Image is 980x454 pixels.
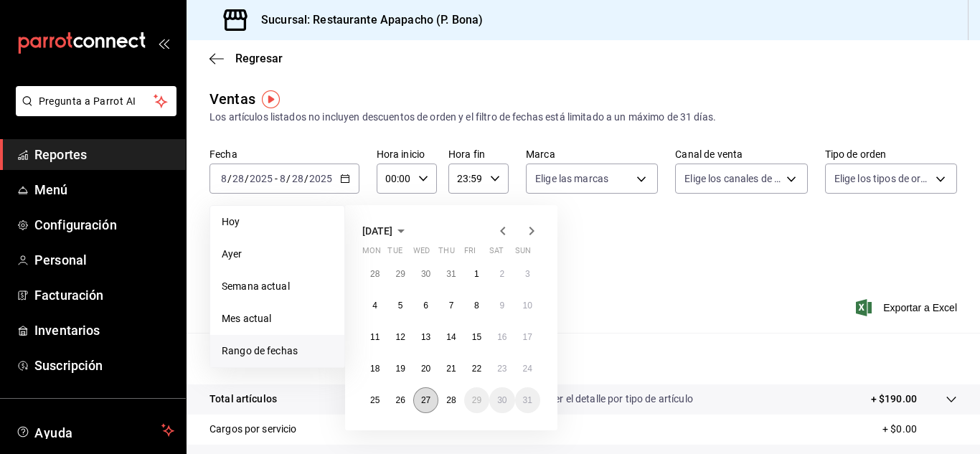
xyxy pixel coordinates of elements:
[395,332,405,342] abbr: August 12, 2025
[34,180,174,199] span: Menú
[882,422,957,437] p: + $0.00
[286,173,291,184] span: /
[523,364,532,374] abbr: August 24, 2025
[448,149,509,159] label: Hora fin
[220,173,227,184] input: --
[262,90,280,108] img: Tooltip marker
[446,395,456,405] abbr: August 28, 2025
[472,364,481,374] abbr: August 22, 2025
[464,246,476,261] abbr: Friday
[250,11,483,29] h3: Sucursal: Restaurante Apapacho (P. Bona)
[497,395,507,405] abbr: August 30, 2025
[489,356,514,382] button: August 23, 2025
[489,246,504,261] abbr: Saturday
[387,356,413,382] button: August 19, 2025
[209,88,255,110] div: Ventas
[249,173,273,184] input: ----
[34,145,174,164] span: Reportes
[222,311,333,326] span: Mes actual
[34,285,174,305] span: Facturación
[34,215,174,235] span: Configuración
[497,332,507,342] abbr: August 16, 2025
[464,356,489,382] button: August 22, 2025
[279,173,286,184] input: --
[10,104,176,119] a: Pregunta a Parrot AI
[209,110,957,125] div: Los artículos listados no incluyen descuentos de orden y el filtro de fechas está limitado a un m...
[489,293,514,318] button: August 9, 2025
[526,149,658,159] label: Marca
[370,395,380,405] abbr: August 25, 2025
[222,344,333,359] span: Rango de fechas
[291,173,304,184] input: --
[525,269,530,279] abbr: August 3, 2025
[446,364,456,374] abbr: August 21, 2025
[304,173,308,184] span: /
[684,171,781,186] span: Elige los canales de venta
[523,395,532,405] abbr: August 31, 2025
[446,332,456,342] abbr: August 14, 2025
[362,246,381,261] abbr: Monday
[489,387,514,413] button: August 30, 2025
[34,356,174,375] span: Suscripción
[499,269,504,279] abbr: August 2, 2025
[421,364,430,374] abbr: August 20, 2025
[413,246,430,261] abbr: Wednesday
[377,149,437,159] label: Hora inicio
[489,324,514,350] button: August 16, 2025
[34,321,174,340] span: Inventarios
[515,387,540,413] button: August 31, 2025
[464,324,489,350] button: August 15, 2025
[438,324,463,350] button: August 14, 2025
[395,269,405,279] abbr: July 29, 2025
[209,149,359,159] label: Fecha
[362,356,387,382] button: August 18, 2025
[423,301,428,311] abbr: August 6, 2025
[362,222,410,240] button: [DATE]
[370,269,380,279] abbr: July 28, 2025
[222,214,333,230] span: Hoy
[515,246,531,261] abbr: Sunday
[34,422,156,439] span: Ayuda
[362,387,387,413] button: August 25, 2025
[209,392,277,407] p: Total artículos
[362,261,387,287] button: July 28, 2025
[523,332,532,342] abbr: August 17, 2025
[421,395,430,405] abbr: August 27, 2025
[497,364,507,374] abbr: August 23, 2025
[387,324,413,350] button: August 12, 2025
[515,293,540,318] button: August 10, 2025
[523,301,532,311] abbr: August 10, 2025
[227,173,232,184] span: /
[235,52,283,65] span: Regresar
[362,293,387,318] button: August 4, 2025
[395,395,405,405] abbr: August 26, 2025
[232,173,245,184] input: --
[387,387,413,413] button: August 26, 2025
[39,94,154,109] span: Pregunta a Parrot AI
[515,261,540,287] button: August 3, 2025
[16,86,176,116] button: Pregunta a Parrot AI
[446,269,456,279] abbr: July 31, 2025
[464,261,489,287] button: August 1, 2025
[209,422,297,437] p: Cargos por servicio
[34,250,174,270] span: Personal
[474,269,479,279] abbr: August 1, 2025
[275,173,278,184] span: -
[362,225,392,237] span: [DATE]
[421,332,430,342] abbr: August 13, 2025
[370,332,380,342] abbr: August 11, 2025
[222,247,333,262] span: Ayer
[209,52,283,65] button: Regresar
[413,387,438,413] button: August 27, 2025
[871,392,917,407] p: + $190.00
[158,37,169,49] button: open_drawer_menu
[362,324,387,350] button: August 11, 2025
[515,324,540,350] button: August 17, 2025
[472,395,481,405] abbr: August 29, 2025
[499,301,504,311] abbr: August 9, 2025
[472,332,481,342] abbr: August 15, 2025
[438,387,463,413] button: August 28, 2025
[222,279,333,294] span: Semana actual
[370,364,380,374] abbr: August 18, 2025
